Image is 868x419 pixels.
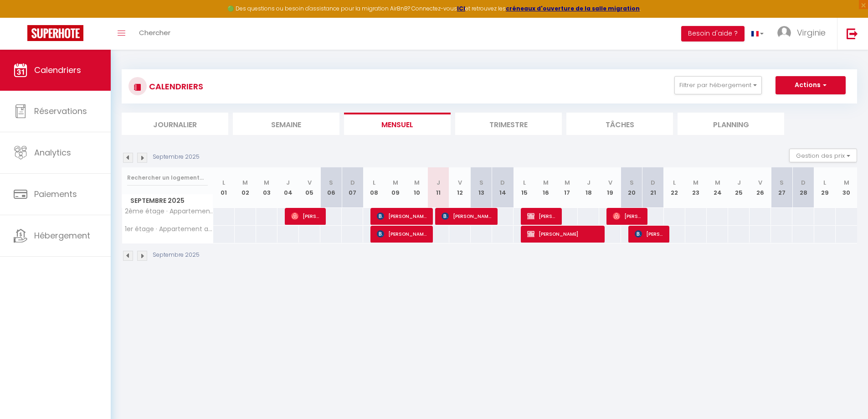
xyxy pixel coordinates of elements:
[127,170,208,186] input: Rechercher un logement...
[291,207,320,225] span: [PERSON_NAME]
[479,178,483,187] abbr: S
[681,26,745,41] button: Besoin d'aide ?
[770,18,837,50] a: ... Virginie
[758,178,762,187] abbr: V
[797,27,826,38] span: Virginie
[406,167,427,208] th: 10
[535,167,556,208] th: 16
[836,167,857,208] th: 30
[256,167,277,208] th: 03
[642,167,664,208] th: 21
[277,167,299,208] th: 04
[213,167,235,208] th: 01
[527,207,556,225] span: [PERSON_NAME]
[500,178,505,187] abbr: D
[750,167,771,208] th: 26
[674,76,762,94] button: Filtrer par hébergement
[428,167,449,208] th: 11
[329,178,333,187] abbr: S
[344,113,451,135] li: Mensuel
[651,178,655,187] abbr: D
[737,178,741,187] abbr: J
[621,167,642,208] th: 20
[471,167,492,208] th: 13
[122,194,213,207] span: Septembre 2025
[458,178,462,187] abbr: V
[235,167,256,208] th: 02
[34,230,90,241] span: Hébergement
[342,167,363,208] th: 07
[233,113,339,135] li: Semaine
[455,113,562,135] li: Trimestre
[771,167,792,208] th: 27
[153,251,200,259] p: Septembre 2025
[776,76,846,94] button: Actions
[613,207,642,225] span: [PERSON_NAME]
[801,178,806,187] abbr: D
[153,153,200,161] p: Septembre 2025
[457,5,465,12] a: ICI
[847,28,858,39] img: logout
[780,178,784,187] abbr: S
[565,178,570,187] abbr: M
[286,178,290,187] abbr: J
[242,178,248,187] abbr: M
[566,113,673,135] li: Tâches
[34,188,77,200] span: Paiements
[814,167,836,208] th: 29
[673,178,676,187] abbr: L
[437,178,440,187] abbr: J
[556,167,578,208] th: 17
[685,167,707,208] th: 23
[363,167,385,208] th: 08
[132,18,177,50] a: Chercher
[777,26,791,40] img: ...
[587,178,591,187] abbr: J
[678,113,784,135] li: Planning
[414,178,420,187] abbr: M
[789,149,857,162] button: Gestion des prix
[34,64,81,76] span: Calendriers
[514,167,535,208] th: 15
[139,28,170,37] span: Chercher
[543,178,549,187] abbr: M
[608,178,612,187] abbr: V
[578,167,599,208] th: 18
[664,167,685,208] th: 22
[385,167,406,208] th: 09
[506,5,640,12] a: créneaux d'ouverture de la salle migration
[393,178,398,187] abbr: M
[492,167,514,208] th: 14
[792,167,814,208] th: 28
[377,225,427,243] span: [PERSON_NAME]
[442,207,492,225] span: [PERSON_NAME]
[844,178,849,187] abbr: M
[599,167,621,208] th: 19
[693,178,699,187] abbr: M
[123,226,215,233] span: 1er étage · Appartement avec coin nuit quartier [GEOGRAPHIC_DATA]
[715,178,720,187] abbr: M
[373,178,375,187] abbr: L
[308,178,312,187] abbr: V
[27,25,83,41] img: Super Booking
[350,178,355,187] abbr: D
[222,178,225,187] abbr: L
[123,208,215,215] span: 2ème étage · Appartement à [GEOGRAPHIC_DATA], [GEOGRAPHIC_DATA]
[377,207,427,225] span: [PERSON_NAME]
[449,167,471,208] th: 12
[264,178,269,187] abbr: M
[635,225,663,243] span: [PERSON_NAME]
[728,167,750,208] th: 25
[630,178,634,187] abbr: S
[34,147,71,158] span: Analytics
[320,167,342,208] th: 06
[122,113,228,135] li: Journalier
[34,105,87,117] span: Réservations
[523,178,526,187] abbr: L
[147,76,203,97] h3: CALENDRIERS
[823,178,826,187] abbr: L
[707,167,728,208] th: 24
[299,167,320,208] th: 05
